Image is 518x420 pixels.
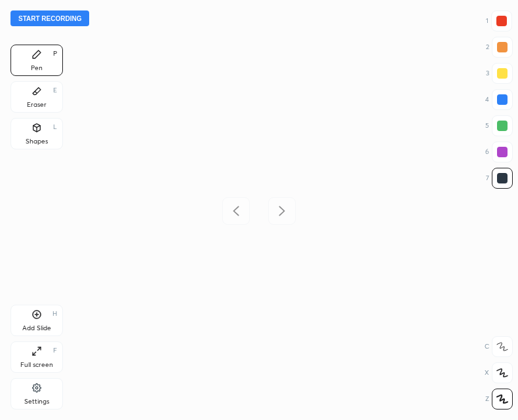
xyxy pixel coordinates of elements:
[10,10,89,26] button: Start recording
[53,50,57,57] div: P
[22,325,51,332] div: Add Slide
[24,398,49,405] div: Settings
[53,347,57,354] div: F
[486,37,513,58] div: 2
[485,389,513,410] div: Z
[486,63,513,84] div: 3
[31,65,43,71] div: Pen
[53,124,57,130] div: L
[20,362,53,368] div: Full screen
[486,168,513,189] div: 7
[52,311,57,317] div: H
[486,10,512,31] div: 1
[27,102,47,108] div: Eraser
[485,142,513,162] div: 6
[485,336,513,357] div: C
[485,89,513,110] div: 4
[485,115,513,136] div: 5
[485,362,513,383] div: X
[26,138,48,145] div: Shapes
[53,87,57,94] div: E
